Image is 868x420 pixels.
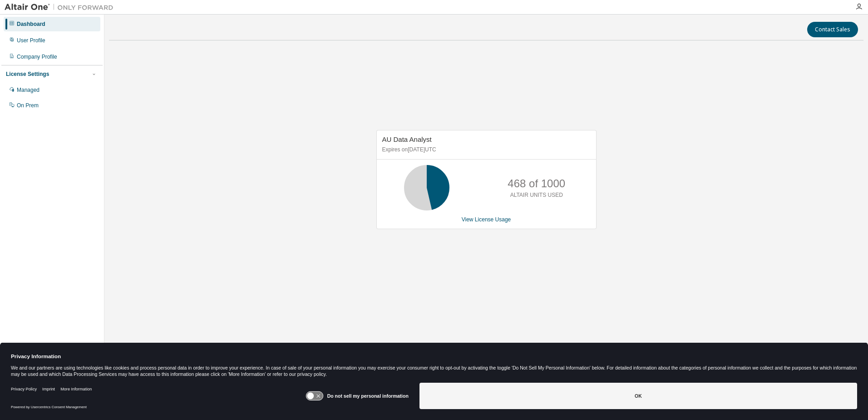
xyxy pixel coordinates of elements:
div: User Profile [17,37,45,44]
a: View License Usage [462,216,511,223]
button: Contact Sales [807,22,858,37]
div: Managed [17,86,39,94]
div: Dashboard [17,20,45,28]
div: On Prem [17,102,39,109]
p: Expires on [DATE] UTC [382,146,588,154]
p: ALTAIR UNITS USED [510,191,563,199]
div: Company Profile [17,53,57,60]
img: Altair One [5,3,118,12]
p: 468 of 1000 [508,176,565,191]
div: License Settings [6,70,49,78]
span: AU Data Analyst [382,135,432,143]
